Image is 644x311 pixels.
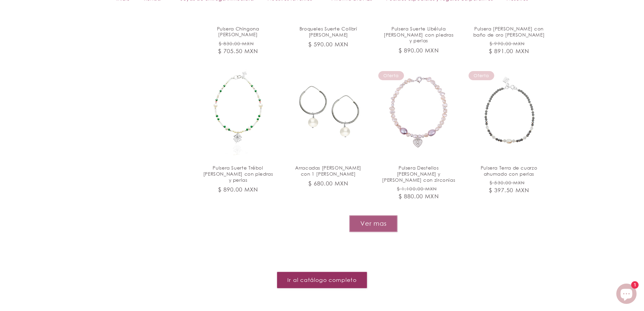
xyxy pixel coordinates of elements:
a: Pulsera Chingona [PERSON_NAME] [201,26,275,38]
inbox-online-store-chat: Chat de la tienda online Shopify [614,284,639,306]
a: Pulsera Terra de cuarzo ahumado con perlas [472,165,546,177]
a: Pulsera Suerte Libélula [PERSON_NAME] con piedras y perlas [382,26,455,44]
button: Ver mas [349,215,398,232]
a: Arracadas [PERSON_NAME] con 1 [PERSON_NAME] [292,165,365,177]
a: Pulsera [PERSON_NAME] con baño de oro [PERSON_NAME] [472,26,546,38]
a: Broqueles Suerte Colibrí [PERSON_NAME] [292,26,365,38]
a: Pulsera Suerte Trébol [PERSON_NAME] con piedras y perlas [201,165,275,183]
a: Ir al catálogo completo [277,272,367,288]
a: Pulsera Destellos [PERSON_NAME] y [PERSON_NAME] con zirconias [382,165,455,183]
